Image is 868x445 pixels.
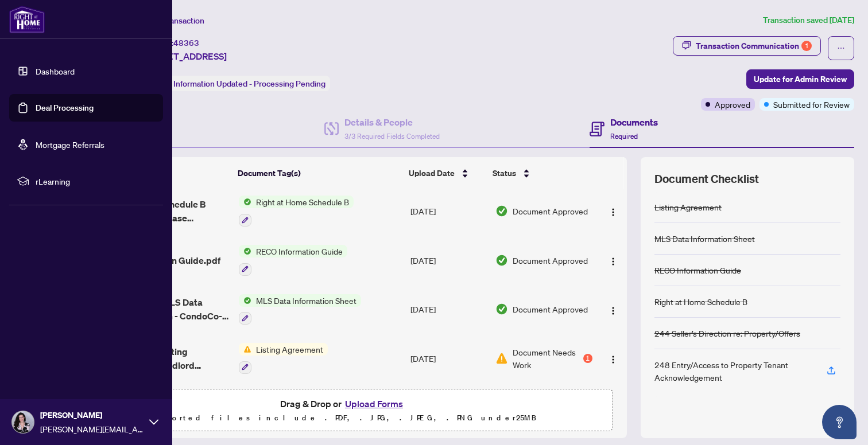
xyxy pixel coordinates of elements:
div: 248 Entry/Access to Property Tenant Acknowledgement [654,358,813,384]
button: Status IconRECO Information Guide [239,245,347,276]
th: Upload Date [404,157,489,189]
th: Document Tag(s) [233,157,404,189]
button: Logo [604,251,622,270]
img: Document Status [495,254,508,267]
td: [DATE] [406,334,491,383]
span: Required [610,132,638,140]
h4: Documents [610,115,658,129]
img: logo [9,6,45,33]
button: Status IconListing Agreement [239,343,328,374]
span: Listing Agreement [251,343,328,356]
a: Mortgage Referrals [36,139,104,150]
button: Transaction Communication1 [673,36,821,56]
span: Update for Admin Review [754,70,847,88]
td: [DATE] [406,186,491,236]
span: Information Updated - Processing Pending [173,79,325,89]
div: Right at Home Schedule B [654,295,747,308]
td: [DATE] [406,285,491,334]
img: Logo [609,355,618,364]
img: Logo [609,257,618,266]
div: RECO Information Guide [654,264,741,276]
img: Status Icon [239,343,251,356]
span: [PERSON_NAME][EMAIL_ADDRESS][PERSON_NAME][DOMAIN_NAME] [40,423,144,435]
span: Right at Home Schedule B [251,196,354,208]
img: Logo [609,208,618,217]
button: Update for Admin Review [746,69,854,89]
img: Status Icon [239,294,251,307]
span: Document Needs Work [513,346,581,371]
img: Document Status [495,205,508,217]
span: [PERSON_NAME] [40,409,144,421]
span: Upload Date [409,167,455,179]
span: Approved [715,98,750,111]
p: Supported files include .PDF, .JPG, .JPEG, .PNG under 25 MB [81,411,606,425]
span: ellipsis [837,44,845,52]
span: MLS Data Information Sheet [251,294,361,307]
button: Logo [604,349,622,368]
span: Document Approved [513,303,588,315]
div: Transaction Communication [696,37,812,55]
span: View Transaction [143,15,204,26]
button: Logo [604,300,622,318]
span: Status [493,167,516,179]
span: Document Checklist [654,171,759,187]
img: Status Icon [239,245,251,257]
span: Document Approved [513,254,588,267]
div: Listing Agreement [654,201,722,213]
div: 244 Seller’s Direction re: Property/Offers [654,327,800,339]
div: 1 [583,354,592,363]
td: [DATE] [406,236,491,285]
img: Profile Icon [12,411,34,433]
span: 48363 [173,38,199,48]
span: Submitted for Review [773,98,850,111]
span: 3/3 Required Fields Completed [344,132,440,140]
div: 1 [801,41,812,51]
article: Transaction saved [DATE] [763,14,854,27]
div: MLS Data Information Sheet [654,232,755,245]
h4: Details & People [344,115,440,129]
span: RECO Information Guide [251,245,347,257]
button: Upload Forms [342,396,406,411]
img: Logo [609,306,618,315]
button: Status IconMLS Data Information Sheet [239,294,361,325]
span: Document Approved [513,205,588,217]
button: Status IconRight at Home Schedule B [239,196,354,227]
th: Status [488,157,594,189]
img: Document Status [495,303,508,315]
a: Dashboard [36,66,75,76]
a: Deal Processing [36,103,94,113]
span: [STREET_ADDRESS] [142,49,227,63]
button: Open asap [822,405,857,439]
span: Drag & Drop or [280,396,406,411]
img: Status Icon [239,196,251,208]
button: Logo [604,202,622,220]
span: rLearning [36,175,155,188]
span: Drag & Drop orUpload FormsSupported files include .PDF, .JPG, .JPEG, .PNG under25MB [74,389,613,432]
div: Status: [142,76,330,91]
img: Document Status [495,352,508,365]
